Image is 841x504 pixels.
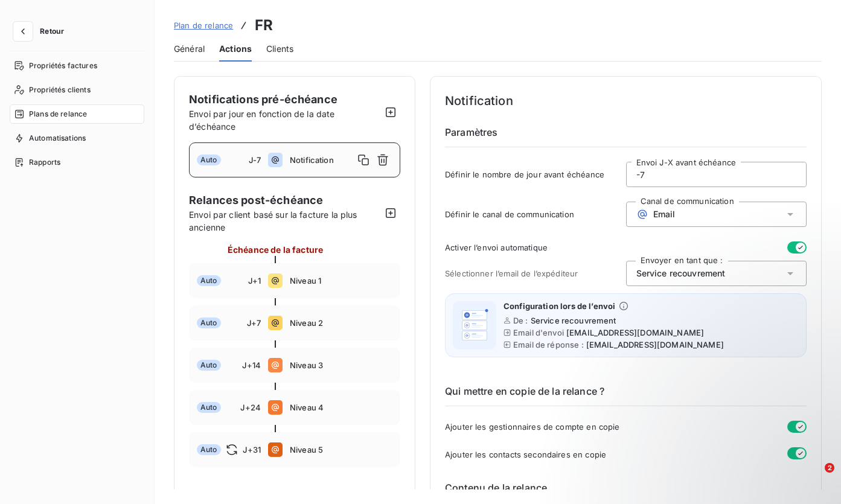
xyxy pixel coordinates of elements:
img: illustration helper email [455,306,494,345]
span: Retour [40,28,64,35]
span: Ajouter les gestionnaires de compte en copie [445,422,620,432]
a: Plan de relance [174,19,233,31]
span: Email [653,209,676,219]
span: Automatisations [29,133,86,144]
span: Niveau 5 [290,445,392,455]
span: Notification [290,155,354,165]
h3: FR [255,14,273,36]
a: Rapports [10,153,144,172]
span: Auto [197,155,221,165]
a: Propriétés factures [10,56,144,75]
span: Ajouter les contacts secondaires en copie [445,450,606,459]
span: Actions [219,43,252,55]
span: 2 [825,463,834,473]
span: Email de réponse : [513,340,584,349]
span: Auto [197,402,221,413]
span: Service recouvrement [636,267,726,279]
span: J+14 [242,360,261,370]
h6: Contenu de la relance [445,480,807,495]
span: J-7 [249,155,261,165]
h4: Notification [445,91,807,110]
span: Sélectionner l’email de l’expéditeur [445,269,626,278]
span: Niveau 2 [290,318,392,328]
span: Échéance de la facture [228,243,323,256]
span: Définir le nombre de jour avant échéance [445,170,626,179]
span: Email d'envoi [513,328,564,337]
a: Plans de relance [10,104,144,124]
h6: Paramètres [445,125,807,147]
span: J+1 [248,276,261,285]
span: Général [174,43,205,55]
h6: Qui mettre en copie de la relance ? [445,384,807,406]
button: Retour [10,22,74,41]
span: Propriétés clients [29,85,91,95]
span: Auto [197,444,221,455]
span: [EMAIL_ADDRESS][DOMAIN_NAME] [566,328,704,337]
span: Service recouvrement [531,316,616,325]
span: Rapports [29,157,60,168]
iframe: Intercom live chat [800,463,829,492]
span: Définir le canal de communication [445,209,626,219]
span: Activer l’envoi automatique [445,243,548,252]
span: Auto [197,360,221,371]
span: Plan de relance [174,21,233,30]
span: Niveau 1 [290,276,392,285]
span: Envoi par client basé sur la facture la plus ancienne [189,208,381,234]
span: J+7 [247,318,261,328]
span: Envoi par jour en fonction de la date d’échéance [189,109,335,132]
span: Configuration lors de l’envoi [504,301,615,311]
span: Clients [266,43,293,55]
span: De : [513,316,528,325]
a: Propriétés clients [10,80,144,100]
span: Auto [197,275,221,286]
span: Auto [197,317,221,328]
span: J+31 [243,445,261,455]
span: Niveau 4 [290,403,392,412]
span: Plans de relance [29,109,87,120]
span: J+24 [240,403,261,412]
span: [EMAIL_ADDRESS][DOMAIN_NAME] [586,340,724,349]
a: Automatisations [10,129,144,148]
span: Propriétés factures [29,60,97,71]
span: Relances post-échéance [189,192,381,208]
iframe: Intercom notifications message [600,387,841,471]
span: Notifications pré-échéance [189,93,337,106]
span: Niveau 3 [290,360,392,370]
